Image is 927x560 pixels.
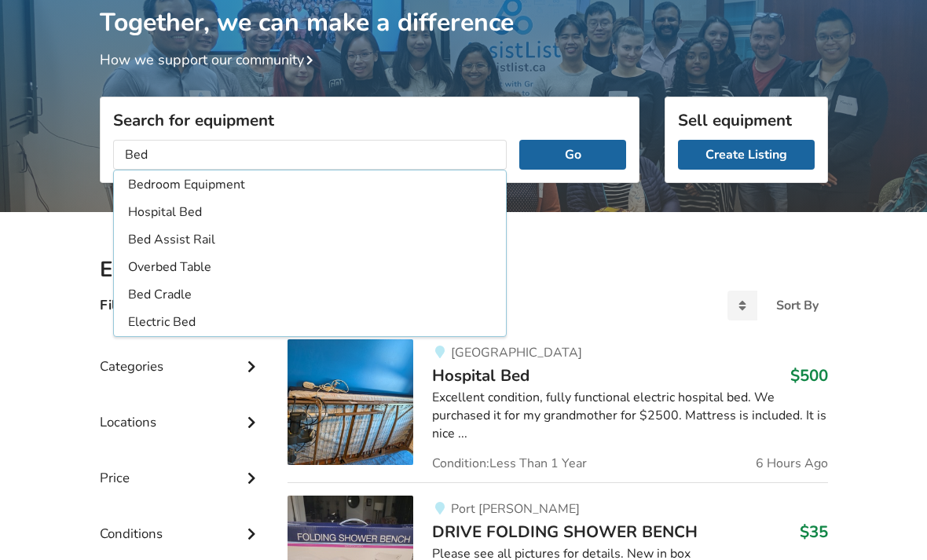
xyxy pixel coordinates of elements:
[100,327,263,382] div: Categories
[117,309,504,335] li: Electric Bed
[451,344,582,361] span: [GEOGRAPHIC_DATA]
[100,256,828,284] h2: Equipment Listings
[117,282,504,308] li: Bed Cradle
[678,110,815,130] h3: Sell equipment
[100,296,140,314] h4: Filters
[756,457,828,470] span: 6 Hours Ago
[800,522,828,542] h3: $35
[113,140,507,170] input: I am looking for...
[288,339,827,482] a: bedroom equipment-hospital bed[GEOGRAPHIC_DATA]Hospital Bed$500Excellent condition, fully functio...
[100,494,263,550] div: Conditions
[451,500,580,518] span: Port [PERSON_NAME]
[432,364,529,386] span: Hospital Bed
[432,389,827,443] div: Excellent condition, fully functional electric hospital bed. We purchased it for my grandmother f...
[100,382,263,438] div: Locations
[117,227,504,253] li: Bed Assist Rail
[519,140,625,170] button: Go
[100,438,263,494] div: Price
[790,365,828,386] h3: $500
[432,457,587,470] span: Condition: Less Than 1 Year
[100,50,320,69] a: How we support our community
[432,521,698,543] span: DRIVE FOLDING SHOWER BENCH
[117,172,504,198] li: Bedroom Equipment
[117,199,504,225] li: Hospital Bed
[288,339,413,465] img: bedroom equipment-hospital bed
[117,254,504,280] li: Overbed Table
[113,110,626,130] h3: Search for equipment
[776,299,819,312] div: Sort By
[678,140,815,170] a: Create Listing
